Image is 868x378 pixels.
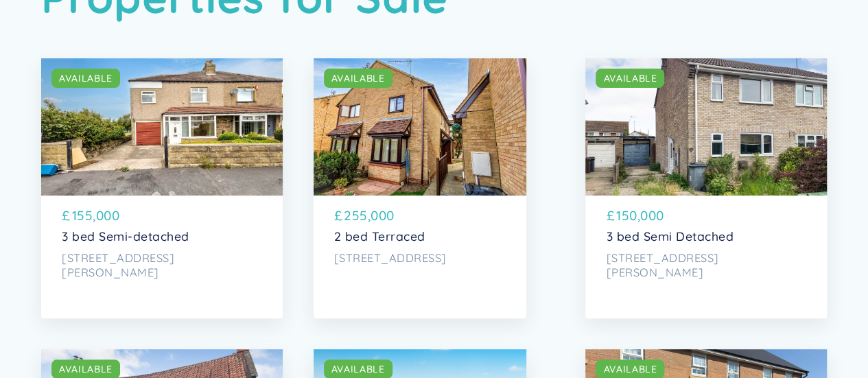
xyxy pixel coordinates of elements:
div: AVAILABLE [331,362,385,376]
p: £ [334,206,343,225]
p: 255,000 [344,206,395,225]
p: £ [62,206,71,225]
a: AVAILABLE£155,0003 bed Semi-detached[STREET_ADDRESS][PERSON_NAME] [41,58,283,319]
a: AVAILABLE£255,0002 bed Terraced[STREET_ADDRESS] [314,58,526,319]
p: 3 bed Semi-detached [62,229,262,244]
div: AVAILABLE [59,362,113,376]
p: 2 bed Terraced [334,229,506,244]
p: [STREET_ADDRESS] [334,251,506,265]
p: 150,000 [616,206,664,225]
div: AVAILABLE [603,71,657,85]
p: [STREET_ADDRESS][PERSON_NAME] [62,251,262,281]
div: AVAILABLE [603,362,657,376]
p: 3 bed Semi Detached [606,229,806,244]
div: AVAILABLE [331,71,385,85]
p: 155,000 [72,206,120,225]
p: £ [606,206,615,225]
div: AVAILABLE [59,71,113,85]
a: AVAILABLE£150,0003 bed Semi Detached[STREET_ADDRESS][PERSON_NAME] [585,58,827,319]
p: [STREET_ADDRESS][PERSON_NAME] [606,251,806,281]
